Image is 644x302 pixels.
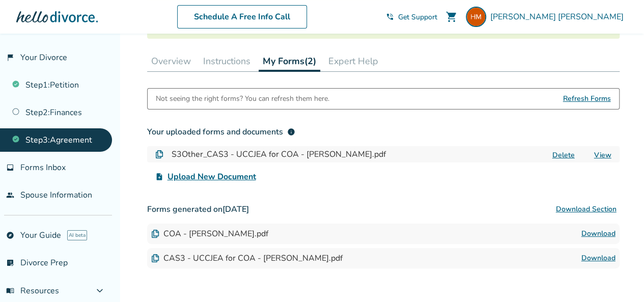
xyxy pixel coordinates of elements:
a: View [594,150,611,160]
span: Resources [6,285,59,296]
a: phone_in_talkGet Support [386,12,437,22]
img: Document [151,254,159,262]
span: info [287,128,295,136]
span: Get Support [398,12,437,22]
span: flag_2 [6,53,14,62]
button: Overview [147,51,195,71]
button: Download Section [553,199,620,219]
img: Document [151,230,159,238]
span: inbox [6,163,14,172]
button: Instructions [199,51,255,71]
a: Download [581,252,615,264]
h3: Forms generated on [DATE] [147,199,620,219]
span: Forms Inbox [20,162,66,173]
span: expand_more [94,285,106,297]
div: Not seeing the right forms? You can refresh them here. [156,89,329,109]
a: Schedule A Free Info Call [177,5,307,29]
span: explore [6,231,14,239]
iframe: Chat Widget [593,253,644,302]
span: Upload New Document [167,171,256,183]
a: Download [581,228,615,240]
button: Expert Help [324,51,382,71]
button: My Forms(2) [259,51,320,72]
span: AI beta [67,230,87,240]
div: CAS3 - UCCJEA for COA - [PERSON_NAME].pdf [151,253,343,264]
span: [PERSON_NAME] [PERSON_NAME] [490,11,628,22]
img: halinamacmurdo@gmail.com [466,7,486,27]
span: phone_in_talk [386,13,394,21]
span: people [6,191,14,199]
span: shopping_cart [445,11,458,23]
h4: S3Other_CAS3 - UCCJEA for COA - [PERSON_NAME].pdf [172,148,386,160]
button: Delete [549,150,578,160]
img: Document [155,150,163,158]
span: menu_book [6,287,14,295]
span: list_alt_check [6,259,14,267]
span: Refresh Forms [563,89,611,109]
div: COA - [PERSON_NAME].pdf [151,228,268,239]
span: upload_file [155,173,163,181]
div: Your uploaded forms and documents [147,126,295,138]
